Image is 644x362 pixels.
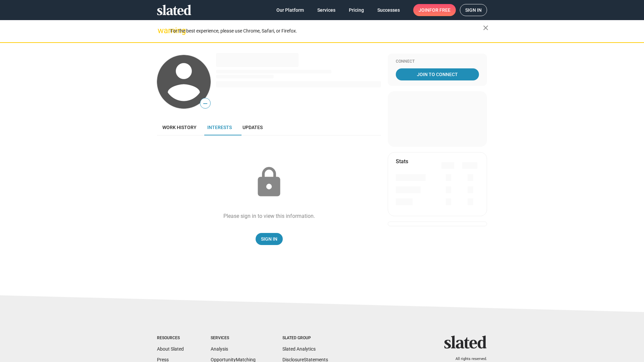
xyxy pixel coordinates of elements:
[343,4,369,16] a: Pricing
[261,233,277,245] span: Sign In
[482,24,490,32] mat-icon: close
[312,4,341,16] a: Services
[202,119,237,135] a: Interests
[158,26,166,35] mat-icon: warning
[396,68,479,80] a: Join To Connect
[223,213,315,220] div: Please sign in to view this information.
[200,99,210,108] span: —
[413,4,456,16] a: Joinfor free
[377,4,400,16] span: Successes
[211,346,228,352] a: Analysis
[317,4,335,16] span: Services
[157,336,184,341] div: Resources
[271,4,309,16] a: Our Platform
[157,119,202,135] a: Work history
[465,4,482,16] span: Sign in
[252,166,286,199] mat-icon: lock
[397,68,478,80] span: Join To Connect
[396,59,479,64] div: Connect
[372,4,405,16] a: Successes
[256,233,283,245] a: Sign In
[207,125,232,130] span: Interests
[460,4,487,16] a: Sign in
[162,125,197,130] span: Work history
[237,119,268,135] a: Updates
[211,336,256,341] div: Services
[276,4,304,16] span: Our Platform
[170,26,483,36] div: For the best experience, please use Chrome, Safari, or Firefox.
[157,346,184,352] a: About Slated
[396,158,408,165] mat-card-title: Stats
[282,346,316,352] a: Slated Analytics
[349,4,364,16] span: Pricing
[429,4,450,16] span: for free
[243,125,263,130] span: Updates
[419,4,450,16] span: Join
[282,336,328,341] div: Slated Group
